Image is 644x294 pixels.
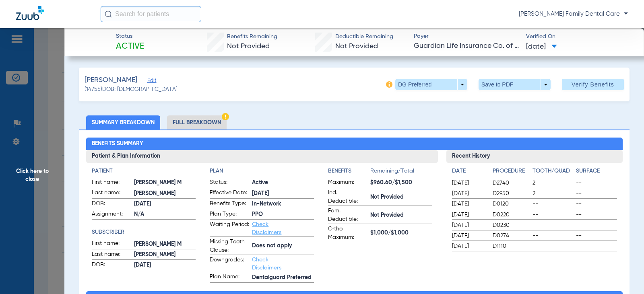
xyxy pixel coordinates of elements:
[533,179,573,187] span: 2
[533,200,573,208] span: --
[452,242,486,250] span: [DATE]
[116,32,144,41] span: Status
[576,167,617,175] h4: Surface
[479,79,551,90] button: Save to PDF
[452,167,486,178] app-breakdown-title: Date
[493,167,529,175] h4: Procedure
[446,150,622,163] h3: Recent History
[452,232,486,240] span: [DATE]
[328,189,367,206] span: Ind. Deductible:
[134,261,196,269] span: [DATE]
[252,222,281,235] a: Check Disclaimers
[493,232,529,240] span: D0274
[134,179,196,187] span: [PERSON_NAME] M
[533,242,573,250] span: --
[92,250,131,260] span: Last name:
[370,211,432,220] span: Not Provided
[85,85,178,94] span: (14755) DOB: [DEMOGRAPHIC_DATA]
[116,41,144,52] span: Active
[86,138,623,150] h2: Benefits Summary
[452,221,486,229] span: [DATE]
[252,242,314,250] span: Does not apply
[105,10,112,18] img: Search Icon
[222,113,229,120] img: Hazard
[493,221,529,229] span: D0230
[134,200,196,208] span: [DATE]
[227,43,270,50] span: Not Provided
[134,240,196,249] span: [PERSON_NAME] M
[92,228,196,236] h4: Subscriber
[210,167,314,175] h4: Plan
[85,75,137,85] span: [PERSON_NAME]
[210,220,249,236] span: Waiting Period:
[493,167,529,178] app-breakdown-title: Procedure
[533,189,573,197] span: 2
[167,115,227,130] li: Full Breakdown
[252,257,281,271] a: Check Disclaimers
[370,229,432,237] span: $1,000/$1,000
[86,115,160,130] li: Summary Breakdown
[576,211,617,219] span: --
[92,189,131,198] span: Last name:
[210,273,249,282] span: Plan Name:
[533,167,573,178] app-breakdown-title: Tooth/Quad
[252,273,314,282] span: Dentalguard Preferred
[92,199,131,209] span: DOB:
[493,179,529,187] span: D2740
[493,242,529,250] span: D1110
[370,167,432,178] span: Remaining/Total
[16,6,44,20] img: Zuub Logo
[335,43,378,50] span: Not Provided
[572,81,614,88] span: Verify Benefits
[335,33,393,41] span: Deductible Remaining
[493,189,529,197] span: D2950
[92,210,131,220] span: Assignment:
[576,242,617,250] span: --
[576,189,617,197] span: --
[92,167,196,175] h4: Patient
[134,189,196,198] span: [PERSON_NAME]
[493,200,529,208] span: D0120
[210,189,249,198] span: Effective Date:
[252,210,314,219] span: PPO
[526,42,557,52] span: [DATE]
[576,232,617,240] span: --
[533,167,573,175] h4: Tooth/Quad
[147,78,155,85] span: Edit
[452,167,486,175] h4: Date
[227,33,277,41] span: Benefits Remaining
[562,79,624,90] button: Verify Benefits
[370,179,432,187] span: $960.60/$1,500
[493,211,529,219] span: D0220
[533,232,573,240] span: --
[452,200,486,208] span: [DATE]
[452,211,486,219] span: [DATE]
[452,189,486,197] span: [DATE]
[210,199,249,209] span: Benefits Type:
[328,167,370,175] h4: Benefits
[370,193,432,201] span: Not Provided
[210,178,249,188] span: Status:
[101,6,201,22] input: Search for patients
[533,211,573,219] span: --
[86,150,438,163] h3: Patient & Plan Information
[452,179,486,187] span: [DATE]
[386,81,392,88] img: info-icon
[92,261,131,270] span: DOB:
[395,79,467,90] button: DG Preferred
[134,251,196,259] span: [PERSON_NAME]
[328,207,367,224] span: Fam. Deductible:
[210,256,249,272] span: Downgrades:
[92,178,131,188] span: First name:
[328,225,367,242] span: Ortho Maximum:
[92,239,131,249] span: First name:
[328,167,370,178] app-breakdown-title: Benefits
[328,178,367,188] span: Maximum:
[533,221,573,229] span: --
[210,238,249,255] span: Missing Tooth Clause:
[252,189,314,198] span: [DATE]
[576,167,617,178] app-breakdown-title: Surface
